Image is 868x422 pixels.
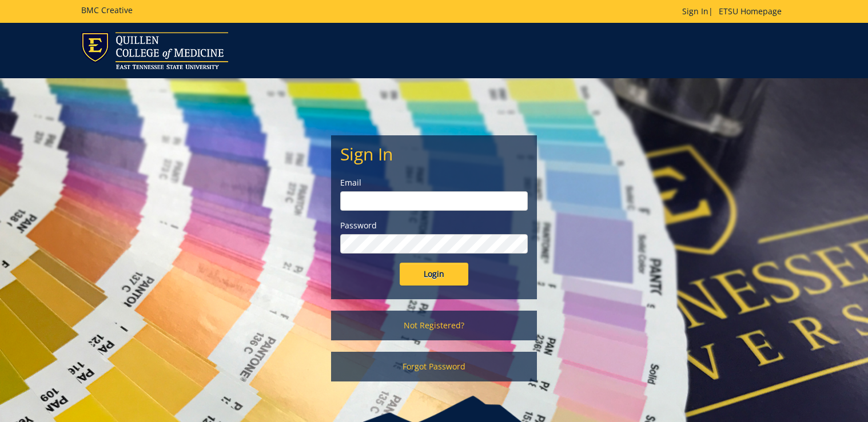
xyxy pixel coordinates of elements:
img: ETSU logo [81,32,228,69]
p: | [682,6,787,17]
a: Sign In [682,6,708,17]
h2: Sign In [340,144,528,163]
input: Login [400,263,468,286]
a: Forgot Password [331,352,537,381]
label: Email [340,177,528,188]
a: ETSU Homepage [713,6,787,17]
h5: BMC Creative [81,6,133,14]
a: Not Registered? [331,311,537,340]
label: Password [340,220,528,231]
